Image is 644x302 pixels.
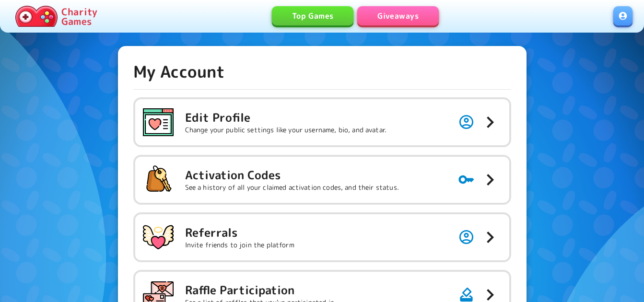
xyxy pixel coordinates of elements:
p: Change your public settings like your username, bio, and avatar. [185,125,387,135]
p: Charity Games [61,7,97,26]
img: Charity.Games [15,6,58,27]
button: Activation CodesSee a history of all your claimed activation codes, and their status. [135,157,509,203]
h5: Activation Codes [185,167,399,183]
h4: My Account [133,61,225,81]
p: Invite friends to join the platform [185,240,294,250]
a: Charity Games [12,4,101,29]
h5: Edit Profile [185,110,387,125]
a: Top Games [272,6,353,25]
h5: Referrals [185,225,294,240]
a: Giveaways [357,6,439,25]
h5: Raffle Participation [185,282,337,298]
button: Edit ProfileChange your public settings like your username, bio, and avatar. [135,99,509,145]
button: ReferralsInvite friends to join the platform [135,214,509,260]
p: See a history of all your claimed activation codes, and their status. [185,183,399,192]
